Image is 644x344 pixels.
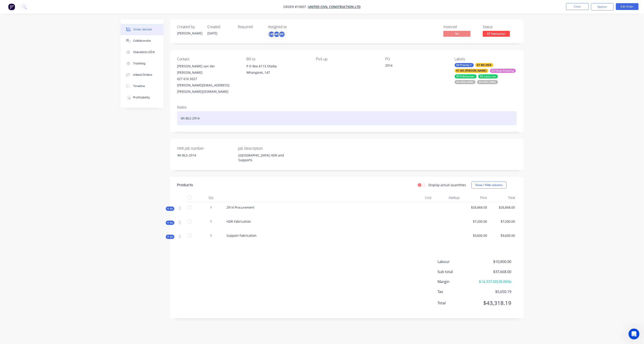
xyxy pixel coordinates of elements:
div: Created [207,25,232,29]
span: Kit [167,207,173,210]
div: [PERSON_NAME] van der [PERSON_NAME]027 616 5027[PERSON_NAME][EMAIL_ADDRESS][PERSON_NAME][DOMAIN_N... [177,63,239,95]
a: United Civil Construction Ltd [308,5,361,9]
span: 1 [210,205,212,210]
div: New feature [9,128,31,133]
div: 03 Fabrication [455,74,477,78]
button: News [45,142,68,160]
span: $3,600.00 [491,233,515,238]
div: Labels [455,57,517,61]
div: MH [273,31,280,38]
div: HR [268,31,275,38]
div: 03 Laser cut [478,74,498,78]
div: [PERSON_NAME] [177,31,202,36]
span: Messages [26,153,42,156]
span: $26,868.00 [491,205,515,210]
button: Options [591,3,614,10]
span: Tax [437,289,478,294]
div: Assigned to [268,25,313,29]
div: WI-BLS-2914 [177,111,517,125]
button: Edit Order [616,3,639,10]
div: P O Box 6113 Otaika [246,63,308,69]
div: Recent messageProfile image for MaricarGood on you — thanks for the update! Let me know if you ne... [5,54,86,77]
div: We'll be back online in 2 hours [9,88,76,93]
div: Kit [166,221,174,225]
div: [PERSON_NAME] van der [PERSON_NAME] [177,63,239,76]
button: Linked Orders [120,69,163,81]
div: Pick up [316,57,378,61]
div: Order details [133,27,152,32]
div: Products [177,182,193,188]
span: Home [6,153,16,156]
span: $7,200.00 [463,219,487,224]
div: PO [385,57,447,61]
div: P O Box 6113 OtaikaWhangarei, 147 [246,63,308,78]
div: Linked Orders [133,73,153,77]
span: 1 [210,219,212,224]
button: Collaborate [120,35,163,46]
div: Bill to [246,57,308,61]
div: 04 HDG (600) [455,80,476,84]
span: $26,868.00 [463,205,487,210]
div: Invoiced [443,25,477,29]
span: 2914 Procurement [226,205,254,210]
div: Contact [177,57,239,61]
div: 2914 [385,63,442,69]
div: Whangarei, 147 [246,69,308,76]
span: Order #10007 - [284,5,308,9]
span: Support Fabrication [226,233,257,238]
div: Close [78,7,86,15]
img: Profile image for Maricar [9,64,18,73]
div: Factory Weekly Updates - [DATE] [9,136,73,141]
button: Close [566,3,589,10]
span: 1 [210,233,212,238]
span: $37,668.00 [478,269,511,274]
div: Markup [434,193,461,202]
div: New featureImprovementFactory Weekly Updates - [DATE] [5,124,86,150]
iframe: Intercom live chat [629,329,639,339]
span: Sub total [437,269,478,274]
span: Kit [167,221,173,224]
div: Kit [166,207,174,211]
span: $14,337.00 ( 38.06 %) [478,279,511,284]
div: Collaborate [133,39,151,43]
label: Job Description [238,146,295,151]
div: Kit [166,235,174,239]
span: $3,600.00 [463,233,487,238]
span: $43,318.19 [478,299,511,307]
div: 027 616 5027 [177,76,239,82]
span: Help [76,153,83,156]
span: Labour [437,259,478,264]
div: Required [238,25,263,29]
span: Kit [167,235,173,239]
div: Maricar [20,69,32,73]
div: Price [461,193,489,202]
span: Good on you — thanks for the update! Let me know if you need anything else. [20,64,145,68]
div: Profitability [133,95,150,100]
h2: Have an idea or feature request? [9,103,81,108]
div: Checklists 0/24 [133,50,155,54]
div: • [DATE] [33,69,46,73]
div: 04 HDG (900) [477,80,498,84]
div: 02 Shop Drawing [490,69,516,73]
span: News [52,153,61,156]
div: Cost [406,193,434,202]
button: Checklists 0/24 [120,46,163,58]
button: Timeline [120,81,163,92]
label: NMI Job number [177,146,234,151]
div: Send us a messageWe'll be back online in 2 hours [5,80,86,97]
button: HRMHRP [268,31,285,38]
button: Share it with us [9,110,81,119]
div: Timeline [133,84,145,88]
button: Messages [23,142,45,160]
button: Show / Hide columns [471,181,507,189]
span: $5,650.19 [478,289,511,294]
div: Tracking [133,61,146,66]
div: Total [489,193,517,202]
span: [DATE] [207,31,217,35]
img: Factory [8,3,15,10]
div: Qty [197,193,225,202]
span: $7,200.00 [491,219,515,224]
span: Total [437,300,478,306]
span: $10,800.00 [478,259,511,264]
div: Recent message [9,57,81,62]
